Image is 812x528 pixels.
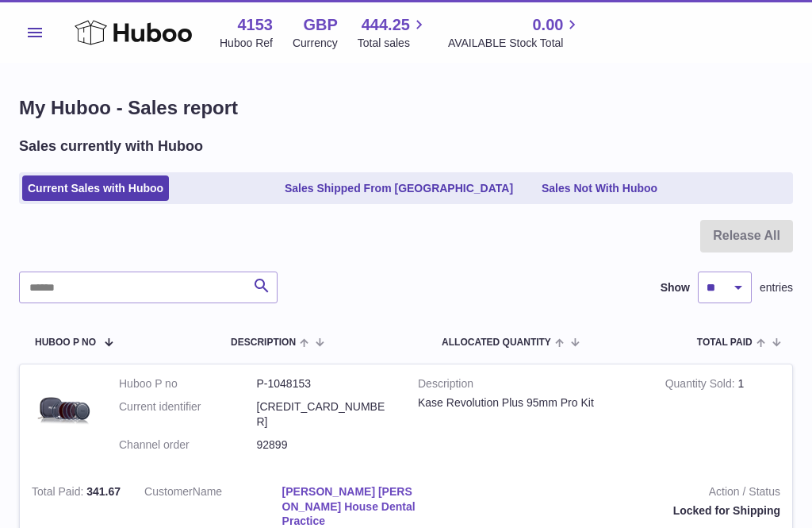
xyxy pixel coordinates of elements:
dd: P-1048153 [257,376,395,391]
span: Total sales [358,36,428,51]
a: 444.25 Total sales [358,14,428,51]
span: 341.67 [86,485,121,498]
span: 0.00 [532,14,563,36]
a: 0.00 AVAILABLE Stock Total [448,14,582,51]
span: Huboo P no [35,337,96,348]
span: 444.25 [362,14,410,36]
dd: [CREDIT_CARD_NUMBER] [257,399,395,430]
dt: Channel order [119,437,257,453]
span: Total paid [697,337,753,348]
span: entries [760,280,793,295]
a: Sales Not With Huboo [536,175,663,202]
strong: 4153 [237,14,273,36]
strong: Total Paid [32,485,86,502]
dt: Huboo P no [119,376,257,391]
h1: My Huboo - Sales report [19,95,793,121]
span: AVAILABLE Stock Total [448,36,582,51]
div: Locked for Shipping [443,503,780,518]
td: 1 [653,364,792,472]
span: Customer [144,485,193,498]
img: kw-revolution-plus-master-kit2-scaled.png [32,376,95,440]
div: Huboo Ref [220,36,273,51]
dt: Current identifier [119,399,257,430]
span: ALLOCATED Quantity [442,337,551,348]
strong: Quantity Sold [665,377,738,394]
strong: Description [418,376,642,395]
label: Show [661,280,690,295]
dd: 92899 [257,437,395,453]
div: Currency [293,36,338,51]
h2: Sales currently with Huboo [19,137,203,156]
strong: Action / Status [443,484,780,503]
a: Sales Shipped From [GEOGRAPHIC_DATA] [279,175,519,202]
div: Kase Revolution Plus 95mm Pro Kit [418,395,642,410]
a: Current Sales with Huboo [22,175,169,202]
span: Description [231,337,296,348]
strong: GBP [303,14,337,36]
